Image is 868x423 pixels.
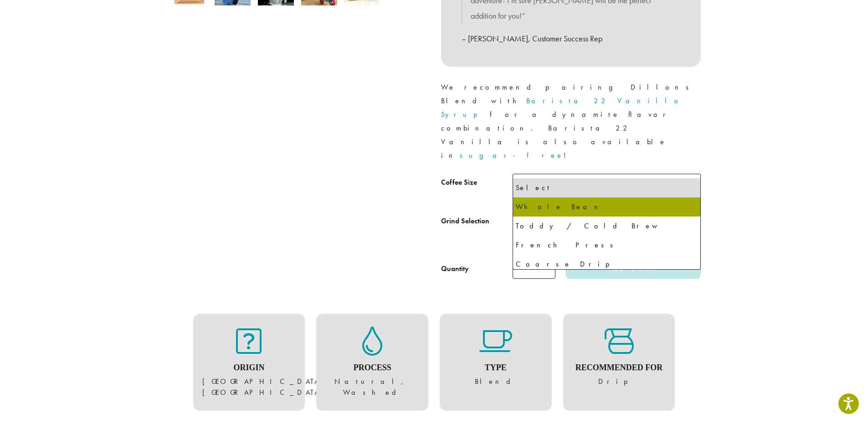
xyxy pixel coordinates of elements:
h4: Origin [202,363,296,373]
p: We recommend pairing Dillons Blend with for a dynamite flavor combination. Barista 22 Vanilla is ... [441,81,701,162]
label: Coffee Size [441,176,513,189]
h4: Process [325,363,419,373]
figure: Drip [572,327,666,388]
div: Toddy / Cold Brew [516,219,698,233]
li: Select [513,178,700,197]
span: 5 lb | $95.00 [517,176,574,194]
div: Coarse Drip [516,257,698,271]
div: Whole Bean [516,200,698,214]
span: 5 lb | $95.00 [513,174,701,196]
h4: Type [449,363,543,373]
h4: Recommended For [572,363,666,373]
div: French Press [516,238,698,252]
p: – [PERSON_NAME], Customer Success Rep [462,31,680,46]
figure: Blend [449,327,543,388]
div: Quantity [441,263,469,274]
a: sugar-free [460,151,564,160]
a: Barista 22 Vanilla Syrup [441,96,685,119]
figure: Natural, Washed [325,327,419,398]
figure: [GEOGRAPHIC_DATA], [GEOGRAPHIC_DATA] [202,327,296,398]
label: Grind Selection [441,215,513,228]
